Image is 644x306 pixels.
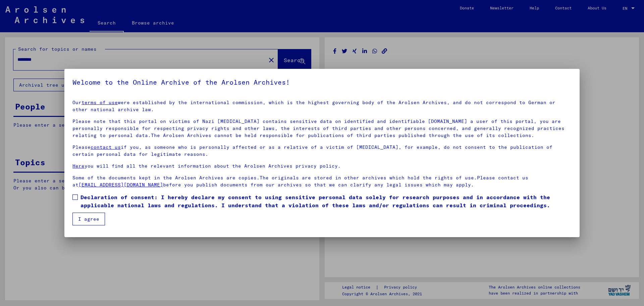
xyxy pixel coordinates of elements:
p: Some of the documents kept in the Arolsen Archives are copies.The originals are stored in other a... [72,174,572,188]
button: I agree [72,213,105,225]
h5: Welcome to the Online Archive of the Arolsen Archives! [72,77,572,88]
a: Here [72,163,85,169]
a: terms of use [82,99,118,105]
span: Declaration of consent: I hereby declare my consent to using sensitive personal data solely for r... [80,193,572,209]
p: Our were established by the international commission, which is the highest governing body of the ... [72,99,572,113]
p: Please if you, as someone who is personally affected or as a relative of a victim of [MEDICAL_DAT... [72,144,572,158]
p: you will find all the relevant information about the Arolsen Archives privacy policy. [72,163,572,170]
a: [EMAIL_ADDRESS][DOMAIN_NAME] [78,182,163,188]
p: Please note that this portal on victims of Nazi [MEDICAL_DATA] contains sensitive data on identif... [72,118,572,139]
a: contact us [91,144,121,150]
